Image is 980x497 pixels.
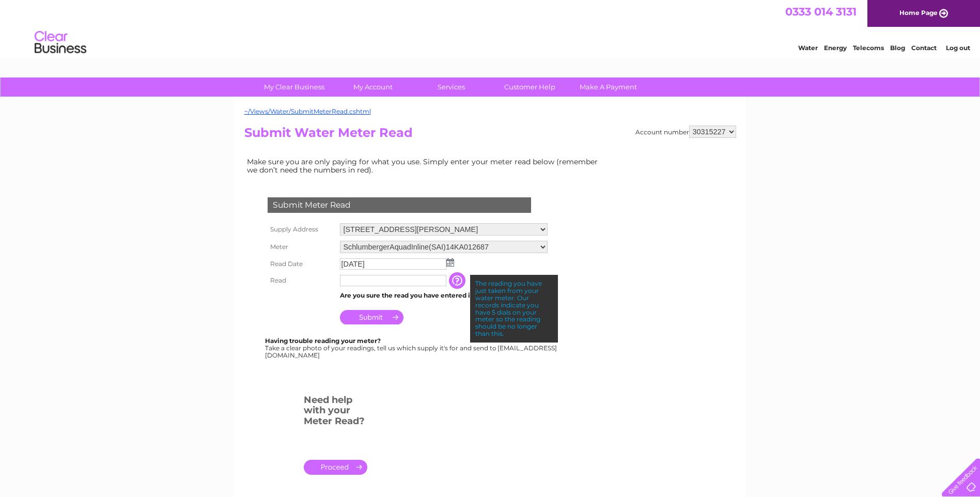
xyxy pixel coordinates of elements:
td: Make sure you are only paying for what you use. Simply enter your meter read below (remember we d... [244,155,606,177]
div: Account number [635,126,736,138]
a: Customer Help [487,77,572,97]
a: Water [798,44,818,52]
a: Make A Payment [566,77,651,97]
h2: Submit Water Meter Read [244,126,736,145]
div: Submit Meter Read [268,197,531,213]
th: Supply Address [265,221,337,238]
b: Having trouble reading your meter? [265,337,381,345]
a: 0333 014 3131 [785,5,857,18]
a: Contact [911,44,937,52]
div: The reading you have just taken from your water meter. Our records indicate you have 5 dials on y... [470,275,558,342]
img: ... [446,258,454,267]
h3: Need help with your Meter Read? [304,393,367,432]
a: Log out [946,44,970,52]
a: Blog [890,44,905,52]
a: . [304,460,367,475]
a: Services [409,77,494,97]
a: My Clear Business [252,77,337,97]
div: Clear Business is a trading name of Verastar Limited (registered in [GEOGRAPHIC_DATA] No. 3667643... [246,6,735,50]
a: Energy [824,44,847,52]
th: Read [265,272,337,289]
th: Meter [265,238,337,256]
input: Submit [340,310,403,324]
input: Information [449,272,468,289]
td: Are you sure the read you have entered is correct? [337,289,550,302]
a: Telecoms [853,44,884,52]
a: ~/Views/Water/SubmitMeterRead.cshtml [244,107,371,115]
div: Take a clear photo of your readings, tell us which supply it's for and send to [EMAIL_ADDRESS][DO... [265,337,558,359]
img: logo.png [34,27,87,58]
a: My Account [330,77,415,97]
th: Read Date [265,256,337,272]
